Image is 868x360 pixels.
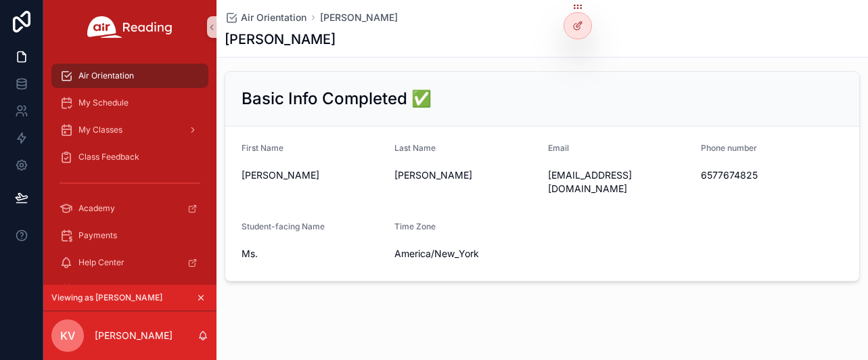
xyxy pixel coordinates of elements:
span: [PERSON_NAME] [394,168,536,182]
span: [PERSON_NAME] [242,168,384,182]
a: [PERSON_NAME] [320,11,398,24]
a: My Schedule [51,91,208,115]
span: Help Center [78,257,124,268]
span: Email [548,143,569,153]
a: Class Feedback [51,145,208,169]
img: App logo [87,16,173,38]
span: Request Substitutes [78,284,154,295]
a: Help Center [51,250,208,275]
h2: Basic Info Completed ✅ [242,88,432,110]
span: KV [60,328,75,344]
a: Air Orientation [51,64,208,88]
span: Air Orientation [78,70,134,81]
span: Academy [78,203,115,214]
a: Request Substitutes [51,277,208,302]
span: 6577674825 [701,168,843,182]
span: Student-facing Name [242,221,325,231]
span: Air Orientation [241,11,306,24]
p: [PERSON_NAME] [95,329,173,342]
span: Ms. [242,247,384,261]
a: Academy [51,196,208,221]
span: Payments [78,230,117,241]
span: America/New_York [394,247,479,261]
span: Viewing as [PERSON_NAME] [51,292,162,303]
span: Time Zone [394,221,436,231]
span: [EMAIL_ADDRESS][DOMAIN_NAME] [548,168,690,196]
span: Class Feedback [78,152,139,162]
span: First Name [242,143,283,153]
a: Payments [51,223,208,248]
a: My Classes [51,118,208,142]
span: My Schedule [78,97,129,108]
span: Phone number [701,143,757,153]
a: Air Orientation [225,11,306,24]
div: scrollable content [43,54,216,285]
span: Last Name [394,143,436,153]
span: My Classes [78,125,122,135]
h1: [PERSON_NAME] [225,30,336,49]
